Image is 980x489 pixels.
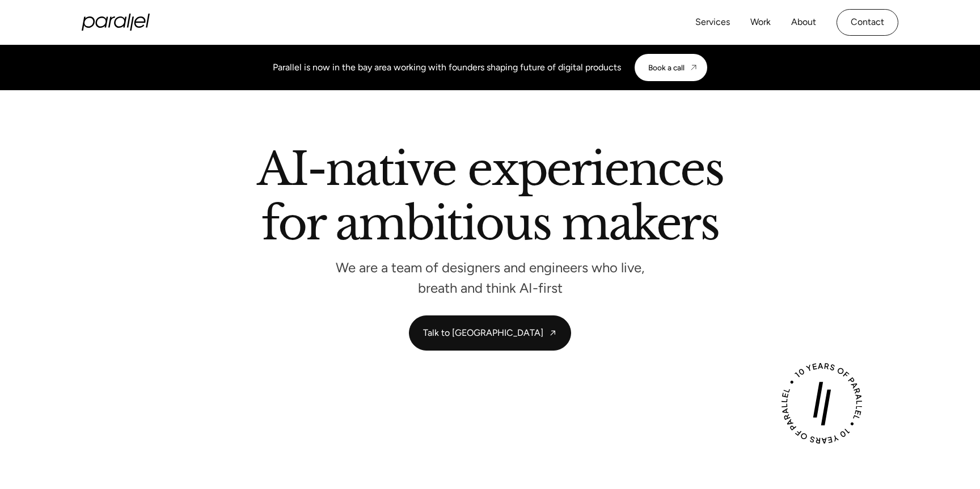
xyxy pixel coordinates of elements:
[635,54,707,81] a: Book a call
[689,63,698,72] img: CTA arrow image
[320,263,660,293] p: We are a team of designers and engineers who live, breath and think AI-first
[750,14,771,31] a: Work
[837,9,898,36] a: Contact
[695,14,730,31] a: Services
[791,14,816,31] a: About
[167,147,813,251] h2: AI-native experiences for ambitious makers
[273,61,621,74] div: Parallel is now in the bay area working with founders shaping future of digital products
[648,63,685,72] div: Book a call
